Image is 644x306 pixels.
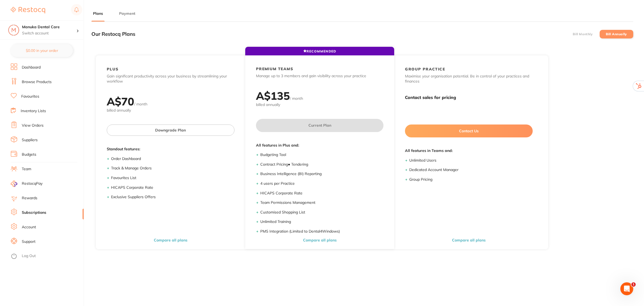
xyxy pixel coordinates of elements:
a: Inventory Lists [21,108,46,114]
a: Subscriptions [22,210,46,215]
span: billed annually [256,102,384,108]
a: Log Out [22,253,36,259]
span: billed annually [107,108,234,113]
a: Suppliers [22,137,38,143]
li: Exclusive Suppliers Offers [111,194,234,200]
p: Switch account [22,31,76,36]
li: Favourites List [111,175,234,181]
li: Unlimited Users [409,158,533,163]
span: RestocqPay [22,181,42,186]
button: Log Out [11,252,82,261]
span: All features in Plus and: [256,143,384,148]
a: RestocqPay [11,181,42,187]
li: Order Dashboard [111,156,234,162]
h2: PLUS [107,67,119,72]
li: Budgeting Tool [260,152,384,158]
h2: GROUP PRACTICE [405,67,445,72]
li: HICAPS Corporate Rate [111,185,234,190]
a: Account [22,225,36,230]
button: Plans [91,11,105,16]
img: RestocqPay [11,181,17,187]
button: Payment [118,11,137,16]
button: Compare all plans [450,238,487,243]
a: Support [22,239,35,244]
li: 4 users per Practice [260,181,384,186]
li: HICAPS Corporate Rate [260,191,384,196]
a: Rewards [22,195,37,201]
span: / month [290,96,303,101]
a: Budgets [22,152,36,157]
li: Team Permissions Management [260,200,384,205]
span: Standout features: [107,147,234,152]
span: 1 [631,282,636,287]
button: Contact Us [405,124,533,137]
button: Compare all plans [152,238,189,243]
h2: A$ 135 [256,89,290,102]
li: Contract Pricing ● Tendering [260,162,384,167]
button: Downgrade Plan [107,124,234,136]
a: Team [22,166,31,172]
p: Maximise your organisation potential. Be in control of your practices and finances [405,74,533,84]
button: Current Plan [256,119,384,132]
a: Favourites [21,94,39,99]
button: $0.00 in your order [11,44,73,57]
li: Customised Shopping List [260,210,384,215]
label: Bill Annually [606,32,627,36]
h2: PREMIUM TEAMS [256,66,293,71]
h2: A$ 70 [107,95,134,108]
h3: Contact sales for pricing [405,95,533,100]
span: All features in Teams and: [405,148,533,154]
p: Manage up to 3 members and gain visibility across your practice [256,73,384,79]
span: RECOMMENDED [303,49,336,53]
li: Dedicated Account Manager [409,167,533,173]
img: Restocq Logo [11,7,45,13]
li: Unlimited Training [260,219,384,225]
h3: Our Restocq Plans [91,31,135,37]
li: PMS Integration (Limited to Dental4Windows) [260,229,384,234]
a: Browse Products [22,79,52,85]
iframe: Intercom live chat [620,282,633,295]
li: Group Pricing [409,177,533,182]
li: Track & Manage Orders [111,166,234,171]
a: View Orders [22,123,44,128]
li: Business Intelligence (BI) Reporting [260,171,384,177]
span: / month [134,102,147,106]
label: Bill Monthly [573,32,593,36]
h4: Manuka Dental Care [22,24,76,30]
button: Compare all plans [301,238,338,243]
a: Dashboard [22,65,41,70]
a: Restocq Logo [11,4,45,16]
img: Manuka Dental Care [8,25,19,35]
p: Gain significant productivity across your business by streamlining your workflow [107,74,234,84]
